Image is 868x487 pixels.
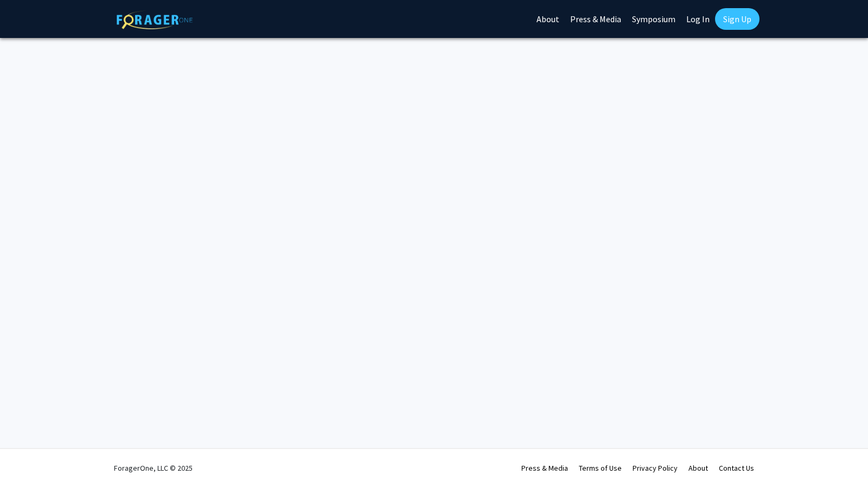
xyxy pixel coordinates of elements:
[521,463,568,473] a: Press & Media
[688,463,708,473] a: About
[719,463,754,473] a: Contact Us
[715,8,759,30] a: Sign Up
[117,10,193,29] img: ForagerOne Logo
[633,463,678,473] a: Privacy Policy
[579,463,622,473] a: Terms of Use
[114,449,193,487] div: ForagerOne, LLC © 2025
